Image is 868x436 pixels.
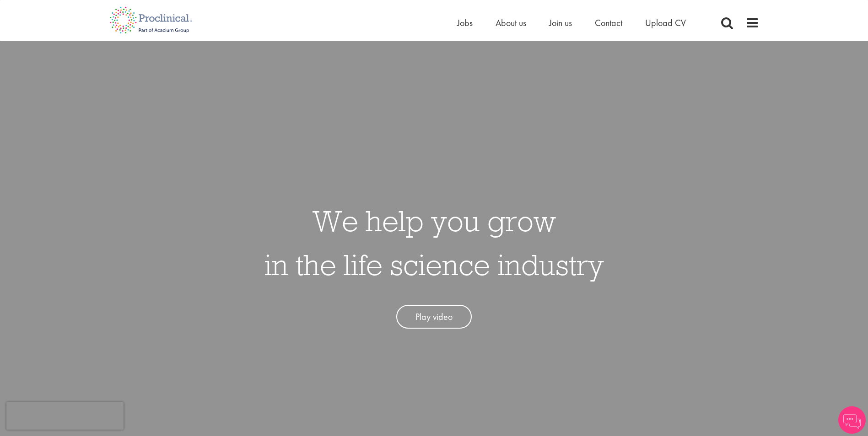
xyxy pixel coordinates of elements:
a: Play video [396,305,472,329]
img: Chatbot [838,406,866,434]
h1: We help you grow in the life science industry [264,199,604,287]
a: Join us [549,17,572,29]
a: Contact [595,17,622,29]
a: About us [496,17,526,29]
a: Upload CV [645,17,686,29]
a: Jobs [457,17,473,29]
